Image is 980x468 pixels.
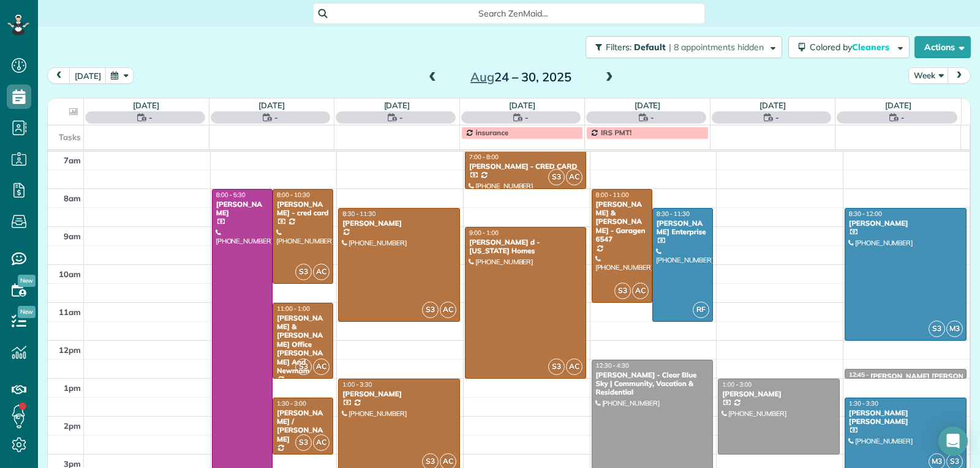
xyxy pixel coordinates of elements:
[277,305,310,313] span: 11:00 - 1:00
[810,42,894,53] span: Colored by
[342,390,456,398] div: [PERSON_NAME]
[399,111,403,124] span: -
[313,358,330,375] span: AC
[946,321,963,337] span: M3
[601,128,631,137] span: IRS PMT!
[149,111,153,124] span: -
[475,128,508,137] span: insurance
[47,67,70,84] button: prev
[849,399,878,407] span: 1:30 - 3:30
[64,155,81,165] span: 7am
[849,210,882,218] span: 8:30 - 12:00
[848,409,963,426] div: [PERSON_NAME] [PERSON_NAME]
[276,200,330,218] div: [PERSON_NAME] - cred card
[313,264,330,280] span: AC
[274,111,278,124] span: -
[579,36,782,58] a: Filters: Default | 8 appointments hidden
[693,302,709,318] span: RF
[313,434,330,451] span: AC
[595,371,710,397] div: [PERSON_NAME] - Clear Blue Sky | Community, Vacation & Residential
[444,70,597,84] h2: 24 – 30, 2025
[606,42,631,53] span: Filters:
[901,111,905,124] span: -
[548,169,565,185] span: S3
[938,426,968,456] div: Open Intercom Messenger
[634,42,666,53] span: Default
[59,307,81,317] span: 11am
[566,358,582,375] span: AC
[722,390,836,398] div: [PERSON_NAME]
[929,321,945,337] span: S3
[775,111,779,124] span: -
[650,111,654,124] span: -
[342,210,375,218] span: 8:30 - 11:30
[64,421,81,431] span: 2pm
[342,219,456,228] div: [PERSON_NAME]
[852,42,891,53] span: Cleaners
[948,67,971,84] button: next
[596,362,629,370] span: 12:30 - 4:30
[759,100,786,110] a: [DATE]
[470,69,494,84] span: Aug
[469,153,499,161] span: 7:00 - 8:00
[469,162,583,171] div: [PERSON_NAME] - CRED CARD
[469,238,583,256] div: [PERSON_NAME] d - [US_STATE] Homes
[64,231,81,241] span: 9am
[18,306,36,318] span: New
[525,111,529,124] span: -
[885,100,911,110] a: [DATE]
[669,42,764,53] span: | 8 appointments hidden
[276,409,330,444] div: [PERSON_NAME] / [PERSON_NAME]
[914,36,971,58] button: Actions
[469,229,499,237] span: 9:00 - 1:00
[422,302,439,318] span: S3
[277,191,310,199] span: 8:00 - 10:30
[656,219,709,237] div: [PERSON_NAME] Enterprise
[657,210,690,218] span: 8:30 - 11:30
[908,67,949,84] button: Week
[586,36,782,58] button: Filters: Default | 8 appointments hidden
[64,193,81,203] span: 8am
[566,169,582,185] span: AC
[635,100,661,110] a: [DATE]
[722,381,752,388] span: 1:00 - 3:00
[384,100,410,110] a: [DATE]
[509,100,535,110] a: [DATE]
[295,264,312,280] span: S3
[216,191,246,199] span: 8:00 - 5:30
[848,219,963,228] div: [PERSON_NAME]
[18,275,36,287] span: New
[548,358,565,375] span: S3
[59,345,81,355] span: 12pm
[277,399,306,407] span: 1:30 - 3:00
[295,358,312,375] span: S3
[788,36,910,58] button: Colored byCleaners
[295,434,312,451] span: S3
[59,269,81,279] span: 10am
[69,67,107,84] button: [DATE]
[632,283,649,299] span: AC
[614,283,631,299] span: S3
[216,200,269,218] div: [PERSON_NAME]
[596,191,629,199] span: 8:00 - 11:00
[133,100,159,110] a: [DATE]
[342,381,372,388] span: 1:00 - 3:30
[258,100,285,110] a: [DATE]
[64,383,81,393] span: 1pm
[595,200,649,244] div: [PERSON_NAME] & [PERSON_NAME] - Garagen 6547
[440,302,456,318] span: AC
[276,314,330,376] div: [PERSON_NAME] & [PERSON_NAME] Office [PERSON_NAME] And Newmam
